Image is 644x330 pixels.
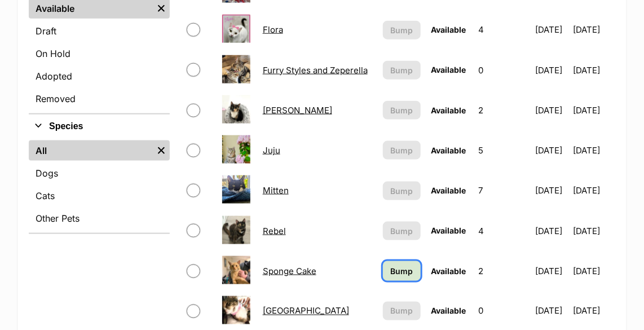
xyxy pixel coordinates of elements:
[391,144,413,156] span: Bump
[29,163,170,183] a: Dogs
[29,43,170,64] a: On Hold
[383,182,421,200] button: Bump
[474,131,530,170] td: 5
[391,265,413,277] span: Bump
[29,89,170,109] a: Removed
[573,131,614,170] td: [DATE]
[263,266,316,276] a: Sponge Cake
[263,145,280,156] a: Juju
[573,10,614,49] td: [DATE]
[222,175,250,204] img: Mitten
[431,25,466,34] span: Available
[263,105,332,116] a: [PERSON_NAME]
[29,140,153,161] a: All
[263,306,349,316] a: [GEOGRAPHIC_DATA]
[383,302,421,320] button: Bump
[573,91,614,130] td: [DATE]
[391,185,413,197] span: Bump
[29,138,170,233] div: Species
[383,61,421,80] button: Bump
[263,65,368,76] a: Furry Styles and Zeperella
[431,306,466,316] span: Available
[531,91,572,130] td: [DATE]
[531,212,572,250] td: [DATE]
[263,185,289,196] a: Mitten
[263,24,283,35] a: Flora
[573,252,614,291] td: [DATE]
[573,212,614,250] td: [DATE]
[474,51,530,90] td: 0
[29,119,170,134] button: Species
[29,186,170,206] a: Cats
[391,24,413,36] span: Bump
[474,91,530,130] td: 2
[431,186,466,195] span: Available
[383,261,421,281] a: Bump
[474,10,530,49] td: 4
[573,171,614,210] td: [DATE]
[29,208,170,228] a: Other Pets
[383,222,421,240] button: Bump
[531,171,572,210] td: [DATE]
[391,305,413,317] span: Bump
[474,252,530,291] td: 2
[431,146,466,155] span: Available
[29,66,170,86] a: Adopted
[474,171,530,210] td: 7
[431,105,466,115] span: Available
[391,225,413,237] span: Bump
[431,65,466,74] span: Available
[153,140,170,161] a: Remove filter
[391,104,413,116] span: Bump
[531,131,572,170] td: [DATE]
[431,266,466,276] span: Available
[391,64,413,76] span: Bump
[29,21,170,41] a: Draft
[431,226,466,235] span: Available
[263,226,286,236] a: Rebel
[383,21,421,39] button: Bump
[531,252,572,291] td: [DATE]
[222,55,250,83] img: Furry Styles and Zeperella
[383,141,421,160] button: Bump
[474,212,530,250] td: 4
[531,10,572,49] td: [DATE]
[383,101,421,120] button: Bump
[573,51,614,90] td: [DATE]
[531,51,572,90] td: [DATE]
